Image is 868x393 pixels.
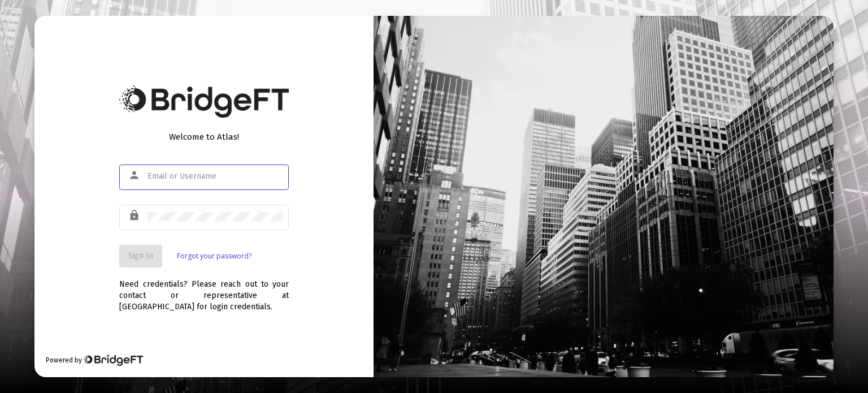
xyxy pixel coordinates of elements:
[119,131,289,142] div: Welcome to Atlas!
[119,85,289,118] img: Bridge Financial Technology Logo
[128,169,142,182] mat-icon: person
[46,355,142,366] div: Powered by
[177,251,251,262] a: Forgot your password?
[147,172,283,181] input: Email or Username
[83,355,142,366] img: Bridge Financial Technology Logo
[119,245,162,267] button: Sign In
[128,209,142,222] mat-icon: lock
[119,267,289,313] div: Need credentials? Please reach out to your contact or representative at [GEOGRAPHIC_DATA] for log...
[128,251,153,261] span: Sign In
